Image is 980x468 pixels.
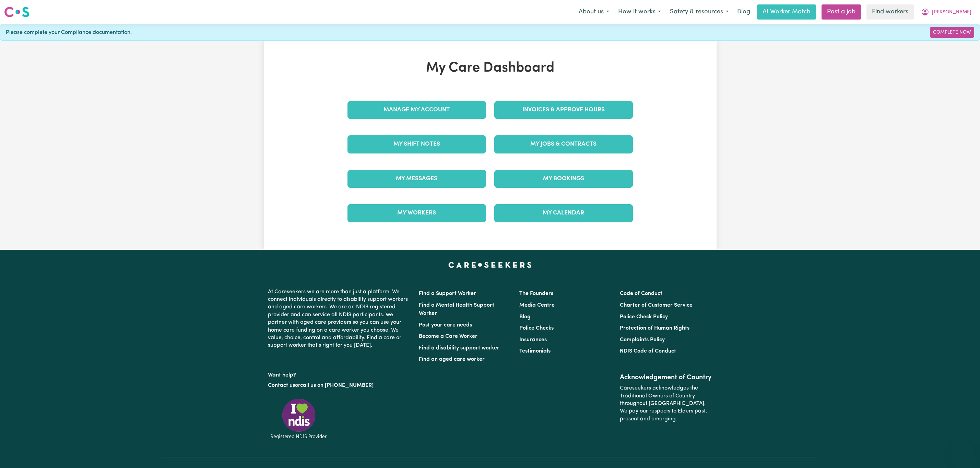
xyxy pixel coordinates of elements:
[620,303,693,308] a: Charter of Customer Service
[733,4,754,20] a: Blog
[519,303,555,308] a: Media Centre
[494,135,633,153] a: My Jobs & Contracts
[519,325,554,331] a: Police Checks
[519,348,551,354] a: Testimonials
[347,135,486,153] a: My Shift Notes
[419,291,476,296] a: Find a Support Worker
[620,325,689,331] a: Protection of Human Rights
[574,5,614,19] button: About us
[419,303,494,316] a: Find a Mental Health Support Worker
[519,314,531,320] a: Blog
[6,28,132,37] span: Please complete your Compliance documentation.
[930,27,974,38] a: Complete Now
[620,337,665,343] a: Complaints Policy
[620,382,712,426] p: Careseekers acknowledges the Traditional Owners of Country throughout [GEOGRAPHIC_DATA]. We pay o...
[665,5,733,19] button: Safety & resources
[519,337,547,343] a: Insurances
[268,383,295,388] a: Contact us
[347,170,486,188] a: My Messages
[757,4,816,20] a: AI Worker Match
[932,9,971,16] span: [PERSON_NAME]
[268,285,411,352] p: At Careseekers we are more than just a platform. We connect individuals directly to disability su...
[419,322,472,328] a: Post your care needs
[494,204,633,222] a: My Calendar
[822,4,861,20] a: Post a job
[917,5,976,19] button: My Account
[519,291,553,296] a: The Founders
[347,204,486,222] a: My Workers
[347,101,486,119] a: Manage My Account
[419,345,499,351] a: Find a disability support worker
[494,170,633,188] a: My Bookings
[866,4,914,20] a: Find workers
[4,6,29,18] img: Careseekers logo
[620,348,676,354] a: NDIS Code of Conduct
[620,314,668,320] a: Police Check Policy
[419,334,477,339] a: Become a Care Worker
[614,5,665,19] button: How it works
[268,379,411,392] p: or
[268,397,330,440] img: Registered NDIS provider
[343,60,637,76] h1: My Care Dashboard
[300,383,374,388] a: call us on [PHONE_NUMBER]
[953,441,975,463] iframe: Button to launch messaging window, conversation in progress
[419,357,485,362] a: Find an aged care worker
[620,291,662,296] a: Code of Conduct
[494,101,633,119] a: Invoices & Approve Hours
[448,262,532,268] a: Careseekers home page
[268,369,411,379] p: Want help?
[4,4,29,20] a: Careseekers logo
[620,373,712,382] h2: Acknowledgement of Country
